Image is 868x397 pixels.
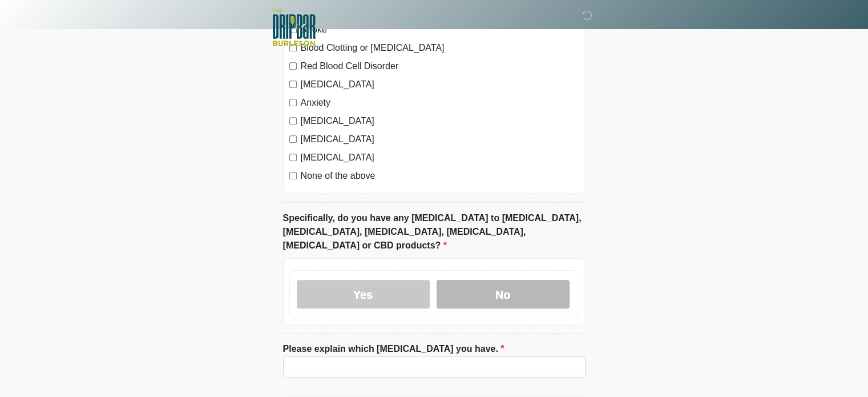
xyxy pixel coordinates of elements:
[289,172,297,179] input: None of the above
[301,151,579,165] label: [MEDICAL_DATA]
[301,78,579,91] label: [MEDICAL_DATA]
[301,133,579,146] label: [MEDICAL_DATA]
[301,169,579,183] label: None of the above
[272,9,316,46] img: The DRIPBaR - Burleson Logo
[301,114,579,128] label: [MEDICAL_DATA]
[297,280,430,308] label: Yes
[301,96,579,110] label: Anxiety
[289,62,297,70] input: Red Blood Cell Disorder
[289,99,297,106] input: Anxiety
[283,342,504,356] label: Please explain which [MEDICAL_DATA] you have.
[289,117,297,125] input: [MEDICAL_DATA]
[301,59,579,73] label: Red Blood Cell Disorder
[283,211,586,252] label: Specifically, do you have any [MEDICAL_DATA] to [MEDICAL_DATA], [MEDICAL_DATA], [MEDICAL_DATA], [...
[289,135,297,143] input: [MEDICAL_DATA]
[289,81,297,88] input: [MEDICAL_DATA]
[289,154,297,161] input: [MEDICAL_DATA]
[437,280,570,308] label: No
